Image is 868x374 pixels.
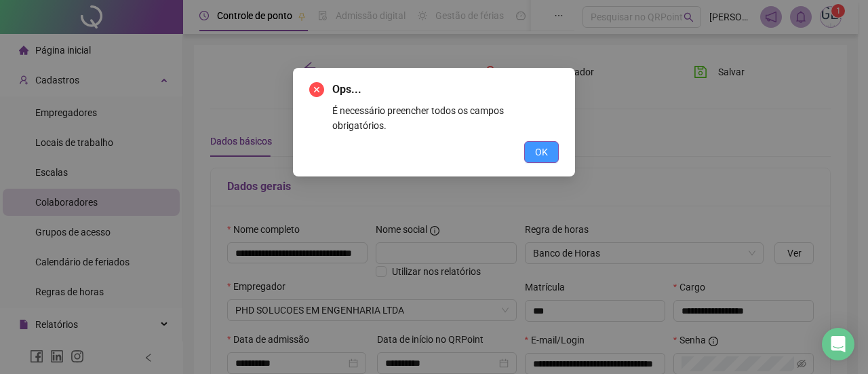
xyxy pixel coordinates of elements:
div: Open Intercom Messenger [822,328,854,360]
span: Ops... [332,83,361,96]
span: close-circle [309,82,324,97]
span: É necessário preencher todos os campos obrigatórios. [332,105,504,131]
span: OK [535,145,548,160]
button: OK [524,141,559,163]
